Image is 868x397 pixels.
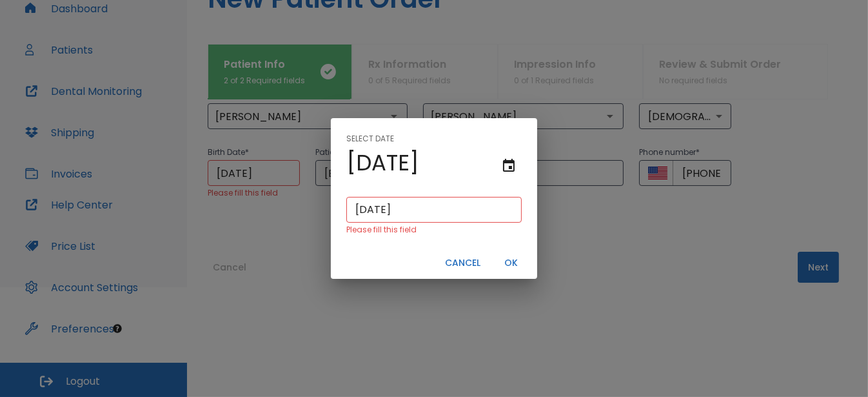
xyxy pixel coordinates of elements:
[491,252,532,274] button: OK
[346,128,394,149] span: Select date
[346,223,522,237] p: Please fill this field
[440,252,486,274] button: Cancel
[496,153,522,179] button: text input view is open, go to calendar view
[346,197,522,223] input: mm/dd/yyyy
[346,149,419,176] h4: [DATE]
